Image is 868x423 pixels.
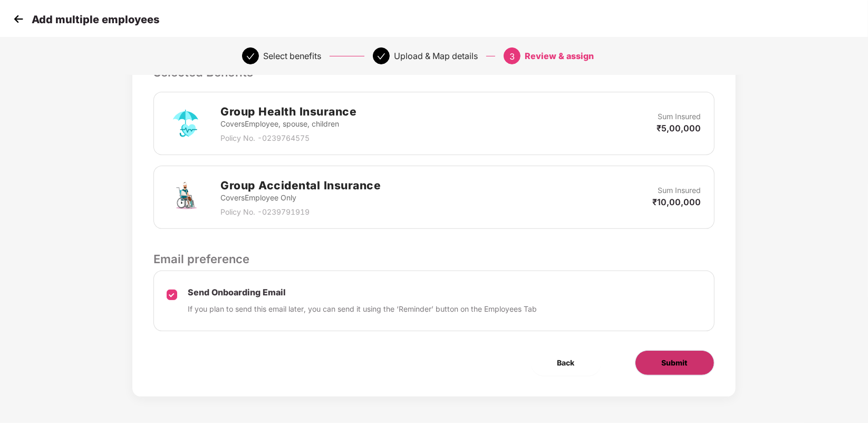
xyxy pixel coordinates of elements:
p: Policy No. - 0239791919 [220,206,381,218]
h2: Group Health Insurance [220,103,356,120]
p: Add multiple employees [32,13,159,26]
span: check [246,52,255,61]
p: If you plan to send this email later, you can send it using the ‘Reminder’ button on the Employee... [188,303,537,315]
p: Sum Insured [658,185,701,196]
span: Submit [662,357,688,369]
p: Sum Insured [658,111,701,122]
h2: Group Accidental Insurance [220,177,381,194]
img: svg+xml;base64,PHN2ZyB4bWxucz0iaHR0cDovL3d3dy53My5vcmcvMjAwMC9zdmciIHdpZHRoPSI3MiIgaGVpZ2h0PSI3Mi... [167,178,205,216]
span: Back [557,357,575,369]
button: Submit [635,350,715,376]
p: Email preference [153,250,714,268]
span: check [377,52,385,61]
p: ₹5,00,000 [657,122,701,134]
p: ₹10,00,000 [653,196,701,208]
p: Send Onboarding Email [188,287,537,298]
div: Review & assign [525,47,594,64]
p: Policy No. - 0239764575 [220,132,356,144]
img: svg+xml;base64,PHN2ZyB4bWxucz0iaHR0cDovL3d3dy53My5vcmcvMjAwMC9zdmciIHdpZHRoPSI3MiIgaGVpZ2h0PSI3Mi... [167,104,205,142]
div: Select benefits [263,47,321,64]
p: Covers Employee Only [220,192,381,204]
div: Upload & Map details [394,47,478,64]
img: svg+xml;base64,PHN2ZyB4bWxucz0iaHR0cDovL3d3dy53My5vcmcvMjAwMC9zdmciIHdpZHRoPSIzMCIgaGVpZ2h0PSIzMC... [11,11,26,27]
span: 3 [509,51,515,62]
p: Covers Employee, spouse, children [220,118,356,130]
button: Back [531,350,601,376]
